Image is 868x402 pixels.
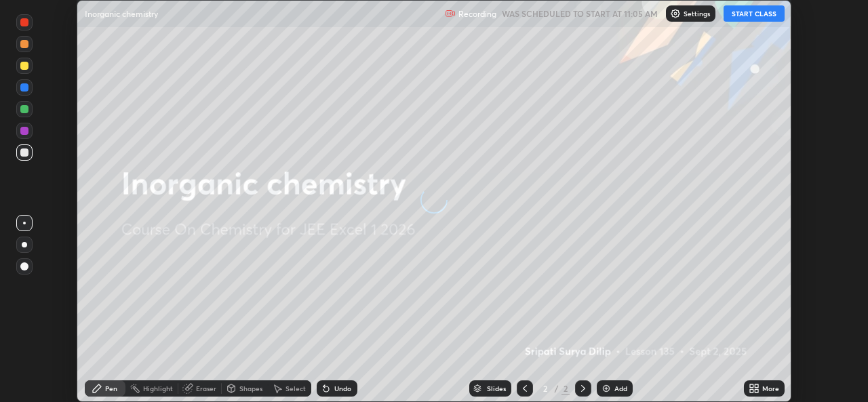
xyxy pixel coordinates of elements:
img: add-slide-button [601,383,612,394]
div: / [555,384,559,393]
p: Recording [458,9,496,19]
div: Slides [487,385,506,392]
div: Add [614,385,627,392]
div: More [762,385,779,392]
div: 2 [538,384,552,393]
div: Highlight [143,385,173,392]
div: Undo [334,385,351,392]
div: 2 [561,382,570,395]
img: class-settings-icons [670,8,681,19]
div: Shapes [239,385,262,392]
img: recording.375f2c34.svg [445,8,456,19]
p: Inorganic chemistry [85,8,158,19]
h5: WAS SCHEDULED TO START AT 11:05 AM [502,7,658,20]
button: START CLASS [724,5,785,22]
p: Settings [684,10,710,17]
div: Eraser [196,385,216,392]
div: Select [285,385,306,392]
div: Pen [105,385,117,392]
